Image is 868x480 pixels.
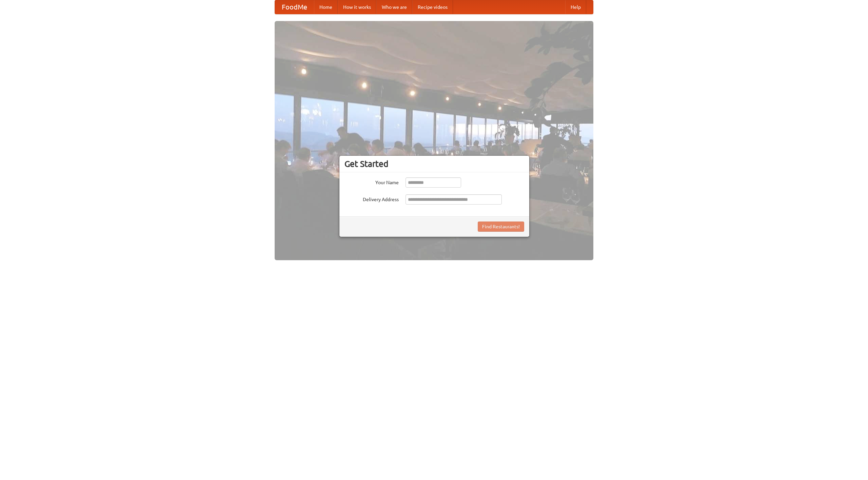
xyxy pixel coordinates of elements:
a: How it works [338,0,376,14]
a: Help [565,0,586,14]
a: Who we are [376,0,412,14]
label: Delivery Address [344,194,399,203]
a: FoodMe [275,0,314,14]
label: Your Name [344,177,399,186]
a: Recipe videos [412,0,453,14]
a: Home [314,0,338,14]
h3: Get Started [344,159,524,169]
button: Find Restaurants! [478,222,524,232]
